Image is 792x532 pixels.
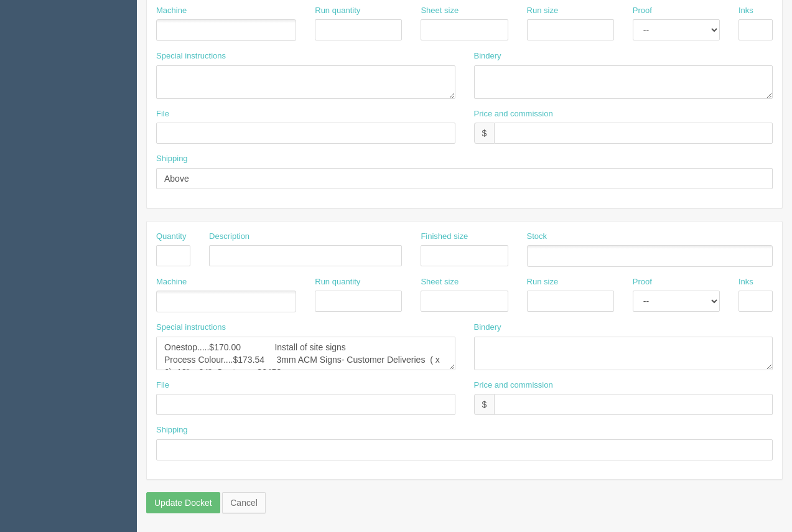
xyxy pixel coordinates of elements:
[474,108,553,120] label: Price and commission
[421,231,468,243] label: Finished size
[156,231,186,243] label: Quantity
[156,337,455,370] textarea: Onestop.....$170.00 Install of site signs Process Colour....$173.54 3mm ACM Signs- Customer Deliv...
[315,5,360,17] label: Run quantity
[156,276,187,288] label: Machine
[738,5,753,17] label: Inks
[738,276,753,288] label: Inks
[474,394,495,415] div: $
[156,380,169,391] label: File
[421,5,459,17] label: Sheet size
[156,5,187,17] label: Machine
[474,322,501,334] label: Bindery
[527,276,559,288] label: Run size
[156,108,169,120] label: File
[209,231,249,243] label: Description
[222,492,266,513] a: Cancel
[156,322,226,334] label: Special instructions
[474,50,501,62] label: Bindery
[156,153,188,165] label: Shipping
[146,492,220,513] input: Update Docket
[633,276,652,288] label: Proof
[527,231,547,243] label: Stock
[474,123,495,144] div: $
[421,276,459,288] label: Sheet size
[633,5,652,17] label: Proof
[156,424,188,436] label: Shipping
[315,276,360,288] label: Run quantity
[156,50,226,62] label: Special instructions
[527,5,559,17] label: Run size
[230,498,258,508] span: translation missing: en.helpers.links.cancel
[474,380,553,391] label: Price and commission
